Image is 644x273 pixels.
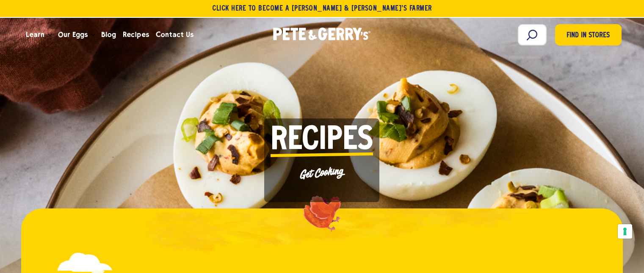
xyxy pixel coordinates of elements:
input: Search [518,24,547,45]
button: Your consent preferences for tracking technologies [618,224,632,239]
span: Our Eggs [58,29,88,40]
span: Find in Stores [567,30,610,42]
a: Learn [22,23,48,46]
span: Contact Us [156,29,193,40]
a: Blog [98,23,119,46]
span: Learn [26,29,44,40]
a: Find in Stores [555,24,622,45]
span: Recipes [271,125,373,157]
a: Our Eggs [55,23,91,46]
p: Get Cooking [271,161,374,184]
button: Open the dropdown menu for Learn [48,34,52,37]
button: Open the dropdown menu for Our Eggs [91,34,95,37]
a: Contact Us [152,23,197,46]
a: Recipes [119,23,152,46]
span: Blog [101,29,116,40]
span: Recipes [123,29,149,40]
